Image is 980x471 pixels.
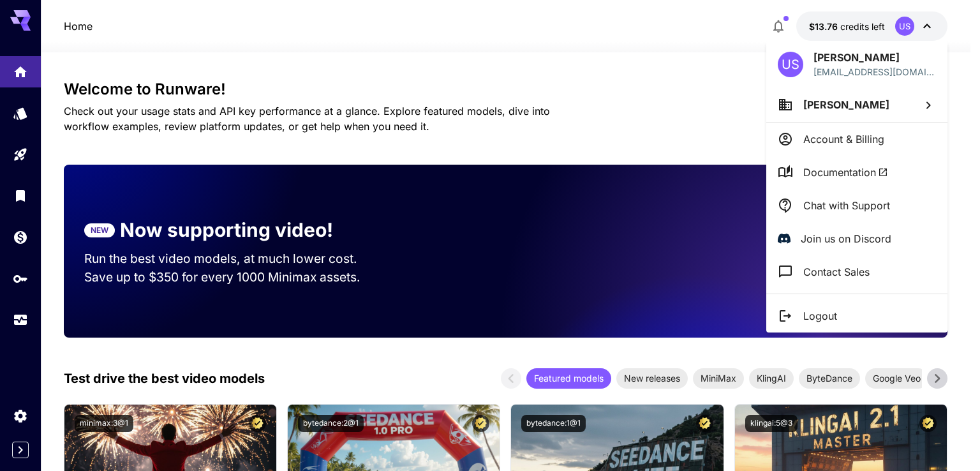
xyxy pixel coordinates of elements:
p: Join us on Discord [801,231,891,246]
p: Contact Sales [803,264,870,280]
div: uziii19a@gmail.com [813,65,936,78]
span: [PERSON_NAME] [803,98,889,111]
p: Chat with Support [803,198,890,213]
p: [EMAIL_ADDRESS][DOMAIN_NAME] [813,65,936,78]
div: US [778,52,803,77]
p: Account & Billing [803,131,884,147]
button: [PERSON_NAME] [766,87,947,122]
p: [PERSON_NAME] [813,50,936,65]
span: Documentation [803,165,888,180]
p: Logout [803,308,837,324]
